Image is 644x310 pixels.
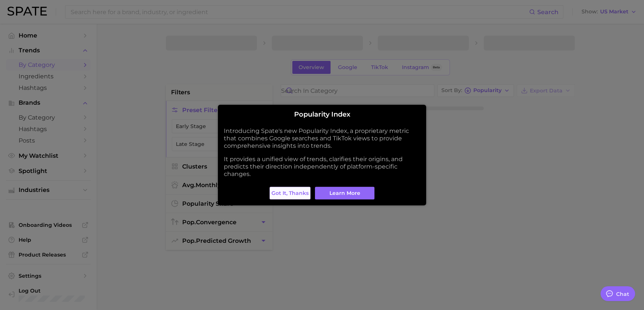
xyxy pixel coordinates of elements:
[315,187,374,199] a: Learn More
[224,111,420,119] h2: Popularity Index
[271,190,309,196] span: Got it, thanks
[329,190,360,196] span: Learn More
[224,156,420,178] p: It provides a unified view of trends, clarifies their origins, and predicts their direction indep...
[224,127,420,150] p: Introducing Spate's new Popularity Index, a proprietary metric that combines Google searches and ...
[270,187,310,199] button: Got it, thanks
